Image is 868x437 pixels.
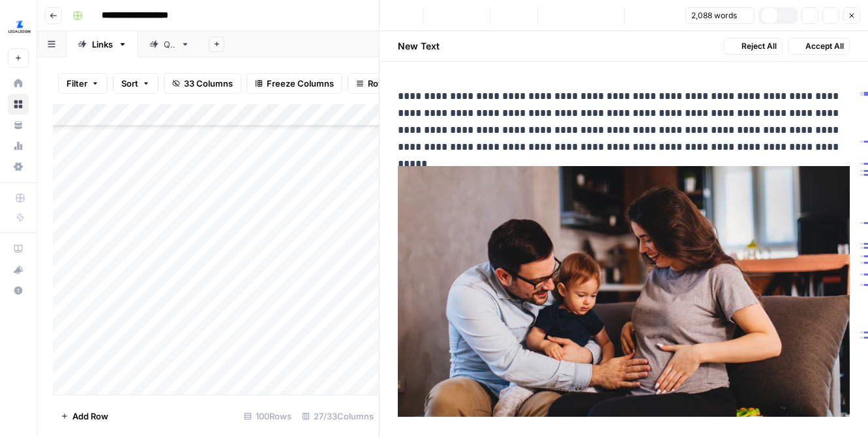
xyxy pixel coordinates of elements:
button: Row Height [348,73,423,94]
span: Add Row [72,410,108,423]
div: 100 Rows [239,406,297,427]
a: QA [138,31,201,57]
button: Workspace: LegalZoom [8,10,29,43]
button: Filter [58,73,108,94]
span: 33 Columns [184,77,233,90]
button: Freeze Columns [247,73,342,94]
span: Accept All [805,40,844,52]
div: Links [92,38,113,51]
button: Reject All [724,38,783,55]
span: Sort [121,77,138,90]
a: AirOps Academy [8,238,29,259]
span: Freeze Columns [267,77,334,90]
span: 2,088 words [691,10,737,21]
a: Links [67,31,138,57]
span: Filter [67,77,87,90]
h2: New Text [398,40,440,53]
button: Add Row [53,406,116,427]
button: 33 Columns [164,73,241,94]
div: What's new? [8,260,28,279]
img: LegalZoom Logo [8,15,31,38]
button: Accept All [788,38,850,55]
button: Sort [113,73,158,94]
button: What's new? [8,259,29,280]
span: Reject All [741,40,777,52]
a: Settings [8,156,29,177]
a: Usage [8,135,29,156]
a: Home [8,73,29,94]
button: 2,088 words [685,7,755,24]
span: Row Height [368,77,415,90]
div: QA [164,38,175,51]
div: 27/33 Columns [297,406,379,427]
a: Browse [8,94,29,115]
button: Help + Support [8,280,29,301]
a: Your Data [8,115,29,135]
